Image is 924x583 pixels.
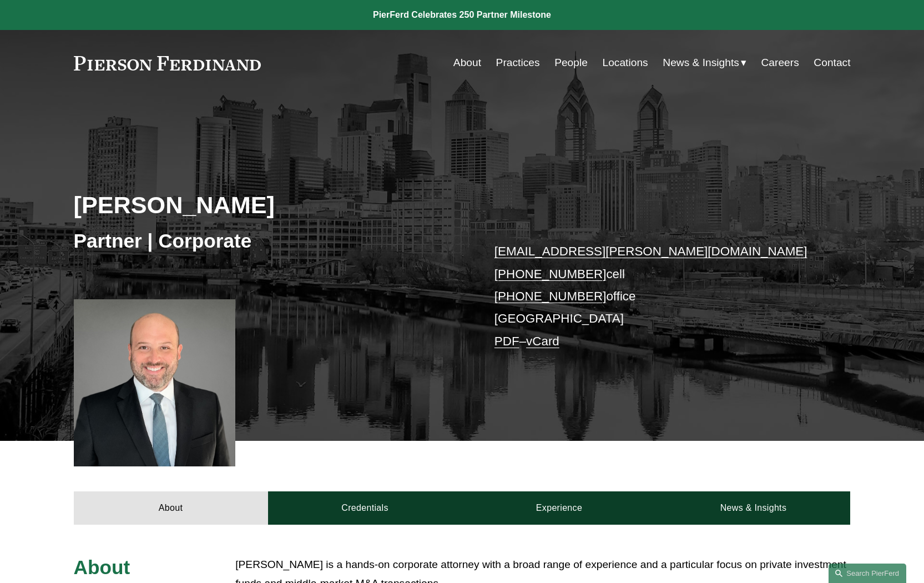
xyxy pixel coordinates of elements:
a: About [74,491,268,525]
a: Careers [761,52,799,73]
span: News & Insights [663,53,739,73]
h2: [PERSON_NAME] [74,190,462,219]
a: Locations [603,52,648,73]
a: People [554,52,588,73]
a: Contact [814,52,850,73]
a: folder dropdown [663,52,746,73]
a: News & Insights [656,491,850,525]
a: Credentials [268,491,462,525]
a: PDF [494,334,519,348]
a: [EMAIL_ADDRESS][PERSON_NAME][DOMAIN_NAME] [494,244,807,258]
span: About [74,556,130,578]
a: [PHONE_NUMBER] [494,267,607,281]
a: [PHONE_NUMBER] [494,289,607,303]
a: vCard [526,334,559,348]
a: About [453,52,481,73]
p: cell office [GEOGRAPHIC_DATA] – [494,240,818,353]
a: Experience [462,491,657,525]
h3: Partner | Corporate [74,229,462,253]
a: Search this site [829,564,906,583]
a: Practices [496,52,540,73]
